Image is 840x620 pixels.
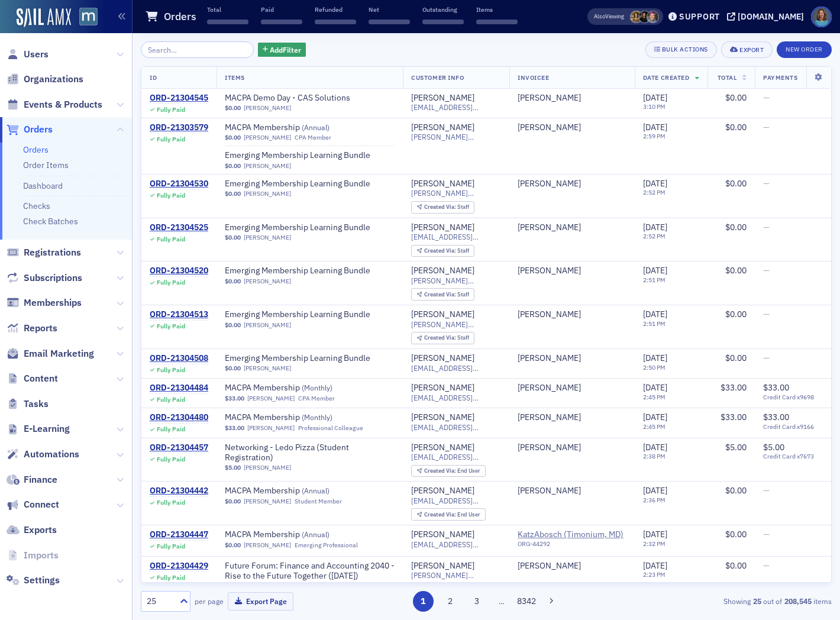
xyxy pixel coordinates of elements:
[630,11,642,23] span: Laura Swann
[725,92,747,103] span: $0.00
[739,47,764,53] div: Export
[424,334,457,341] span: Created Via :
[411,233,501,241] span: [EMAIL_ADDRESS][PERSON_NAME][DOMAIN_NAME]
[225,321,241,329] span: $0.00
[727,12,808,21] button: [DOMAIN_NAME]
[411,486,474,496] a: [PERSON_NAME]
[7,48,49,61] a: Users
[225,412,374,423] span: MACPA Membership
[424,292,469,298] div: Staff
[518,529,625,540] a: KatzAbosch (Timonium, MD)
[411,443,474,453] a: [PERSON_NAME]
[411,561,474,571] a: [PERSON_NAME]
[24,372,58,385] span: Content
[643,422,665,431] time: 2:45 PM
[24,448,79,461] span: Automations
[225,395,244,402] span: $33.00
[228,592,293,611] button: Export Page
[643,222,667,233] span: [DATE]
[422,20,464,24] span: ‌
[411,353,474,364] div: [PERSON_NAME]
[777,43,832,54] a: New Order
[225,529,374,540] a: MACPA Membership (Annual)
[518,266,581,276] div: [PERSON_NAME]
[411,222,474,233] a: [PERSON_NAME]
[225,104,241,112] span: $0.00
[261,20,302,24] span: ‌
[7,549,59,562] a: Imports
[440,591,460,612] button: 2
[150,412,208,423] div: ORD-21304480
[643,92,667,103] span: [DATE]
[150,122,208,133] a: ORD-21303579
[157,322,185,330] div: Fully Paid
[518,383,581,393] div: [PERSON_NAME]
[424,247,457,254] span: Created Via :
[225,122,374,133] a: MACPA Membership (Annual)
[157,366,185,374] div: Fully Paid
[225,162,241,170] span: $0.00
[270,44,301,55] span: Add Filter
[244,104,291,112] a: [PERSON_NAME]
[24,73,83,86] span: Organizations
[643,265,667,276] span: [DATE]
[763,92,770,103] span: —
[302,122,329,132] span: ( Annual )
[718,73,737,82] span: Total
[225,179,374,189] a: Emerging Membership Learning Bundle
[763,393,823,401] span: Credit Card x9698
[150,266,208,276] a: ORD-21304520
[295,134,331,141] div: CPA Member
[7,448,79,461] a: Automations
[225,134,241,141] span: $0.00
[225,486,374,496] span: MACPA Membership
[679,11,720,22] div: Support
[150,486,208,496] a: ORD-21304442
[411,309,474,320] a: [PERSON_NAME]
[518,222,581,233] a: [PERSON_NAME]
[7,422,70,435] a: E-Learning
[518,353,581,364] a: [PERSON_NAME]
[24,473,57,486] span: Finance
[594,12,624,21] span: Viewing
[518,222,626,233] span: Aidan Moffatt
[411,122,474,133] a: [PERSON_NAME]
[411,179,474,189] a: [PERSON_NAME]
[24,398,49,411] span: Tasks
[777,41,832,58] button: New Order
[225,222,374,233] span: Emerging Membership Learning Bundle
[411,93,474,104] div: [PERSON_NAME]
[225,443,395,463] a: Networking - Ledo Pizza (Student Registration)
[24,98,102,111] span: Events & Products
[315,20,356,24] span: ‌
[518,309,581,320] div: [PERSON_NAME]
[24,422,70,435] span: E-Learning
[643,363,665,372] time: 2:50 PM
[24,549,59,562] span: Imports
[518,179,626,189] span: Fernando Martinez
[23,180,63,191] a: Dashboard
[721,382,747,393] span: $33.00
[225,383,374,393] a: MACPA Membership (Monthly)
[643,178,667,189] span: [DATE]
[467,591,487,612] button: 3
[298,395,335,402] div: CPA Member
[150,179,208,189] a: ORD-21304530
[225,266,374,276] span: Emerging Membership Learning Bundle
[725,178,747,189] span: $0.00
[24,574,60,587] span: Settings
[302,383,332,392] span: ( Monthly )
[411,320,501,329] span: [PERSON_NAME][EMAIL_ADDRESS][PERSON_NAME][DOMAIN_NAME]
[244,234,291,241] a: [PERSON_NAME]
[225,277,241,285] span: $0.00
[150,383,208,393] div: ORD-21304484
[157,235,185,243] div: Fully Paid
[150,443,208,453] a: ORD-21304457
[594,12,605,20] div: Also
[411,266,474,276] div: [PERSON_NAME]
